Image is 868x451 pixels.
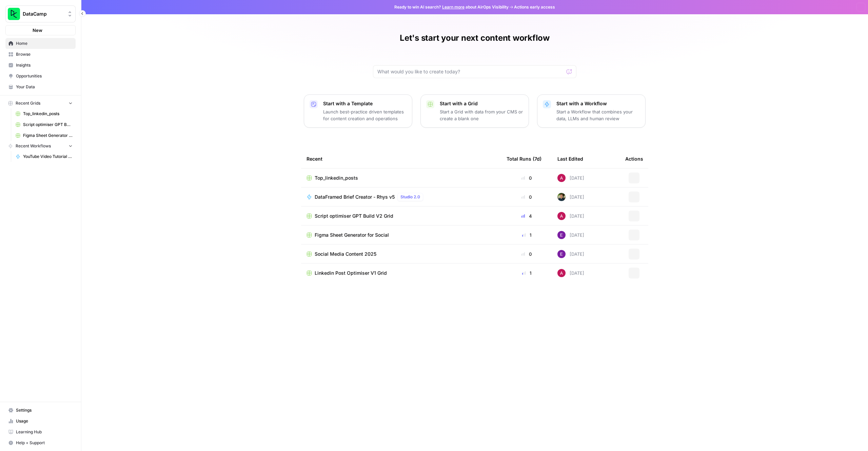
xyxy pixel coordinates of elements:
[5,98,76,108] button: Recent Grids
[5,5,76,22] button: Workspace: DataCamp
[13,130,76,141] a: Figma Sheet Generator for Social
[13,108,76,119] a: Top_linkedin_posts
[5,141,76,151] button: Recent Workflows
[507,149,541,168] div: Total Runs (7d)
[514,4,555,10] span: Actions early access
[16,73,73,79] span: Opportunities
[323,108,407,122] p: Launch best-practice driven templates for content creation and operations
[33,27,42,34] span: New
[307,193,496,201] a: DataFramed Brief Creator - Rhys v5Studio 2.0
[323,100,407,107] p: Start with a Template
[507,232,547,238] div: 1
[537,94,646,128] button: Start with a WorkflowStart a Workflow that combines your data, LLMs and human review
[557,174,566,182] img: 43c7ryrks7gay32ec4w6nmwi11rw
[440,100,523,107] p: Start with a Grid
[5,71,76,82] a: Opportunities
[23,111,73,117] span: Top_linkedin_posts
[8,8,20,20] img: DataCamp Logo
[557,231,584,239] div: [DATE]
[13,151,76,162] a: YouTube Video Tutorial Title & Description Generator
[307,251,496,257] a: Social Media Content 2025
[507,270,547,276] div: 1
[315,232,389,238] span: Figma Sheet Generator for Social
[23,122,73,128] span: Script optimiser GPT Build V2 Grid
[23,132,73,139] span: Figma Sheet Generator for Social
[507,213,547,219] div: 4
[507,251,547,257] div: 0
[16,418,73,424] span: Usage
[23,11,64,17] span: DataCamp
[307,213,496,219] a: Script optimiser GPT Build V2 Grid
[16,51,73,57] span: Browse
[315,251,376,257] span: Social Media Content 2025
[556,100,640,107] p: Start with a Workflow
[16,62,73,68] span: Insights
[16,407,73,413] span: Settings
[5,416,76,427] a: Usage
[507,194,547,200] div: 0
[13,119,76,130] a: Script optimiser GPT Build V2 Grid
[420,94,529,128] button: Start with a GridStart a Grid with data from your CMS or create a blank one
[304,94,412,128] button: Start with a TemplateLaunch best-practice driven templates for content creation and operations
[5,82,76,92] a: Your Data
[16,100,40,106] span: Recent Grids
[400,194,420,200] span: Studio 2.0
[400,33,550,43] h1: Let's start your next content workflow
[307,149,496,168] div: Recent
[5,405,76,416] a: Settings
[307,270,496,276] a: Linkedin Post Optimiser V1 Grid
[16,84,73,90] span: Your Data
[625,149,643,168] div: Actions
[557,212,566,220] img: 43c7ryrks7gay32ec4w6nmwi11rw
[557,193,584,201] div: [DATE]
[315,194,395,200] span: DataFramed Brief Creator - Rhys v5
[557,212,584,220] div: [DATE]
[557,269,566,277] img: 43c7ryrks7gay32ec4w6nmwi11rw
[557,231,566,239] img: e4njzf3bqkrs28am5bweqlth8km9
[315,213,393,219] span: Script optimiser GPT Build V2 Grid
[557,250,584,258] div: [DATE]
[16,40,73,47] span: Home
[307,232,496,238] a: Figma Sheet Generator for Social
[442,4,465,10] a: Learn more
[5,60,76,71] a: Insights
[440,108,523,122] p: Start a Grid with data from your CMS or create a blank one
[16,429,73,435] span: Learning Hub
[5,437,76,448] button: Help + Support
[507,175,547,181] div: 0
[5,38,76,49] a: Home
[23,154,73,160] span: YouTube Video Tutorial Title & Description Generator
[5,25,76,35] button: New
[16,143,51,149] span: Recent Workflows
[307,175,496,181] a: Top_linkedin_posts
[315,175,358,181] span: Top_linkedin_posts
[16,440,73,446] span: Help + Support
[557,250,566,258] img: e4njzf3bqkrs28am5bweqlth8km9
[5,427,76,437] a: Learning Hub
[557,269,584,277] div: [DATE]
[556,108,640,122] p: Start a Workflow that combines your data, LLMs and human review
[557,193,566,201] img: otvsmcihctxzw9magmud1ryisfe4
[557,149,583,168] div: Last Edited
[394,4,509,10] span: Ready to win AI search? about AirOps Visibility
[315,270,387,276] span: Linkedin Post Optimiser V1 Grid
[377,68,564,75] input: What would you like to create today?
[557,174,584,182] div: [DATE]
[5,49,76,60] a: Browse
